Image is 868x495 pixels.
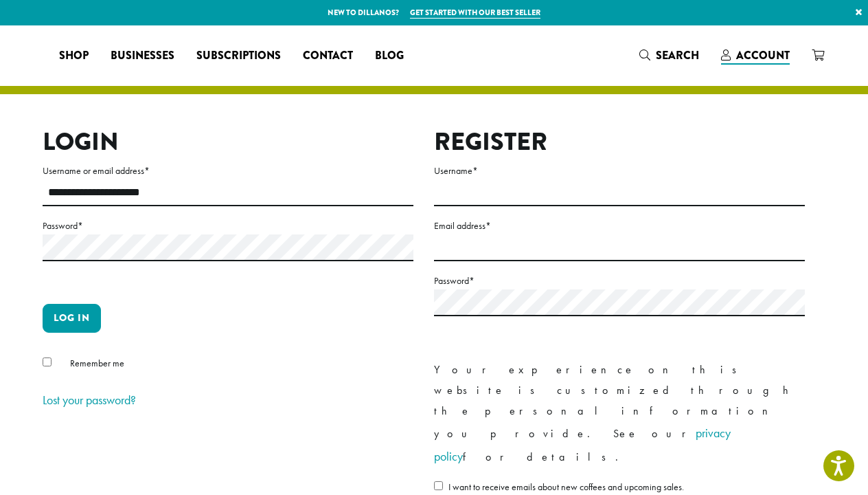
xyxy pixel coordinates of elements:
label: Password [434,272,805,289]
span: Subscriptions [196,47,281,65]
h2: Login [43,127,413,157]
span: Remember me [70,357,124,369]
h2: Register [434,127,805,157]
label: Password [43,217,413,234]
a: privacy policy [434,425,731,464]
span: Shop [59,47,89,65]
span: Search [656,47,699,63]
span: I want to receive emails about new coffees and upcoming sales. [448,481,684,493]
a: Get started with our best seller [410,7,540,19]
span: Contact [303,47,353,65]
a: Search [628,44,710,67]
span: Account [736,47,790,63]
a: Shop [48,45,100,67]
p: Your experience on this website is customized through the personal information you provide. See o... [434,360,805,468]
input: I want to receive emails about new coffees and upcoming sales. [434,481,443,490]
button: Log in [43,304,101,333]
a: Lost your password? [43,392,136,408]
span: Businesses [111,47,174,65]
label: Username [434,162,805,179]
label: Email address [434,217,805,234]
span: Blog [375,47,404,65]
label: Username or email address [43,162,413,179]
